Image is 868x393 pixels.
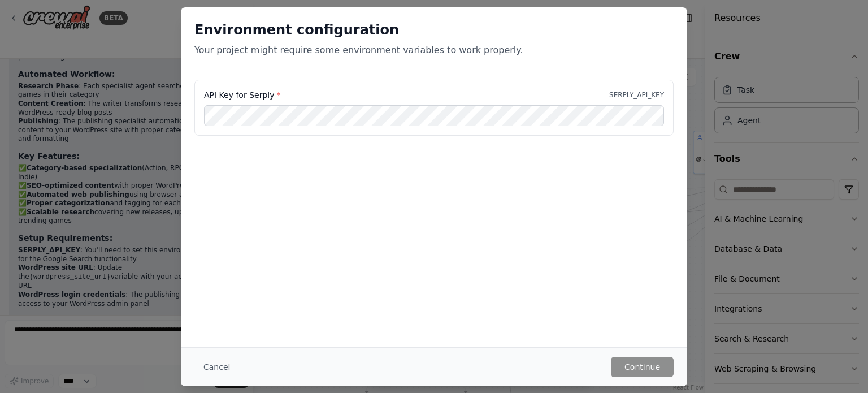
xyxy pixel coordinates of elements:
label: API Key for Serply [204,89,280,101]
p: Your project might require some environment variables to work properly. [194,44,674,57]
button: Continue [611,357,674,377]
button: Cancel [194,357,239,377]
p: SERPLY_API_KEY [609,90,664,100]
h2: Environment configuration [194,21,674,39]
